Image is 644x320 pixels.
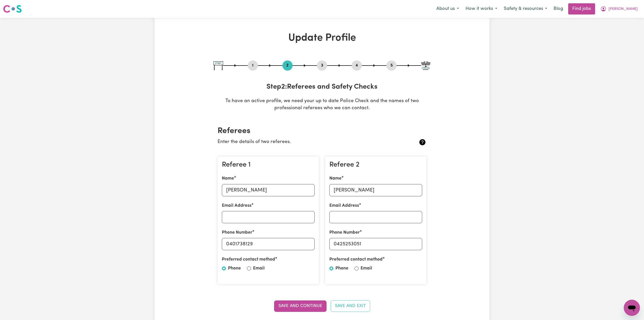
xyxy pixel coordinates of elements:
button: Go to step 4 [352,62,362,69]
label: Phone Number [222,229,252,236]
h3: Step 2 : Referees and Safety Checks [213,83,431,91]
label: Email [361,265,372,272]
label: Phone [335,265,348,272]
button: Save and Continue [274,300,327,312]
label: Preferred contact method [329,256,383,263]
img: Careseekers logo [3,4,22,13]
a: Find jobs [568,3,595,14]
h2: Referees [218,126,426,136]
p: Enter the details of two referees. [218,138,392,146]
a: Careseekers logo [3,3,22,15]
label: Name [329,175,342,182]
button: Safety & resources [500,4,550,14]
a: Blog [550,3,566,14]
label: Email Address [329,202,359,209]
p: To have an active profile, we need your up to date Police Check and the names of two professional... [213,98,431,112]
button: About us [433,4,462,14]
h3: Referee 1 [222,161,315,169]
button: How it works [462,4,500,14]
button: Go to step 2 [282,62,293,69]
h3: Referee 2 [329,161,422,169]
button: Go to step 1 [248,62,258,69]
iframe: Button to launch messaging window [624,300,640,316]
label: Phone [228,265,241,272]
button: Save and Exit [331,300,370,312]
button: Go to step 3 [317,62,327,69]
span: [PERSON_NAME] [609,6,638,12]
label: Email [253,265,265,272]
label: Preferred contact method [222,256,275,263]
button: Go to step 5 [386,62,397,69]
h1: Update Profile [213,32,431,44]
label: Phone Number [329,229,360,236]
label: Name [222,175,234,182]
label: Email Address [222,202,252,209]
button: My Account [597,4,641,14]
